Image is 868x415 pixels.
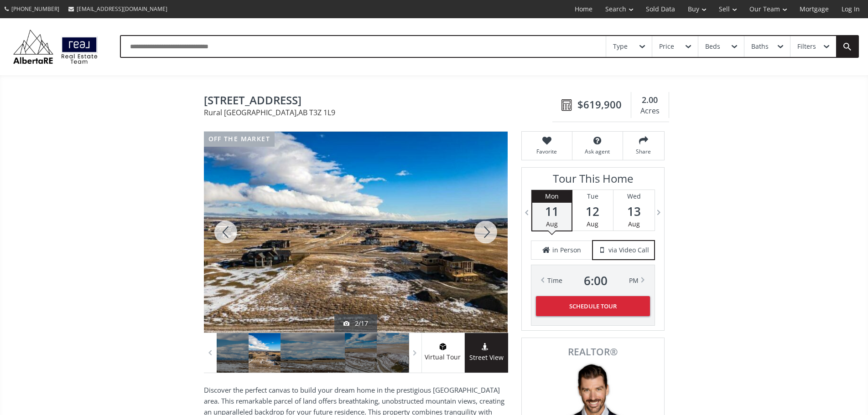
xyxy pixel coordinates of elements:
[659,43,674,50] div: Price
[608,246,649,255] span: via Video Call
[552,246,581,255] span: in Person
[577,148,618,155] span: Ask agent
[9,27,102,66] img: Logo
[636,94,664,106] div: 2.00
[628,220,640,228] span: Aug
[204,109,556,116] span: Rural [GEOGRAPHIC_DATA] , AB T3Z 1L9
[465,353,508,363] span: Street View
[204,132,508,333] div: 64 Aventerra Way Rural Rocky View County, AB T3Z 1L9 - Photo 2 of 17
[613,43,628,50] div: Type
[572,205,613,218] span: 12
[636,104,664,118] div: Acres
[797,43,816,50] div: Filters
[751,43,769,50] div: Baths
[584,274,608,287] span: 6 : 00
[532,190,572,203] div: Mon
[536,296,650,316] button: Schedule Tour
[531,172,655,190] h3: Tour This Home
[705,43,720,50] div: Beds
[613,205,655,218] span: 13
[438,343,447,350] img: virtual tour icon
[11,5,59,13] span: [PHONE_NUMBER]
[572,190,613,203] div: Tue
[532,347,654,357] span: REALTOR®
[421,352,464,363] span: Virtual Tour
[77,5,167,13] span: [EMAIL_ADDRESS][DOMAIN_NAME]
[526,148,567,155] span: Favorite
[204,132,275,147] div: off the market
[343,319,368,328] div: 2/17
[577,97,622,112] span: $619,900
[532,205,572,218] span: 11
[587,220,598,228] span: Aug
[64,0,172,17] a: [EMAIL_ADDRESS][DOMAIN_NAME]
[204,94,556,108] span: 64 Aventerra Way
[547,274,639,287] div: Time PM
[613,190,655,203] div: Wed
[546,220,558,228] span: Aug
[628,148,660,155] span: Share
[421,333,465,373] a: virtual tour iconVirtual Tour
